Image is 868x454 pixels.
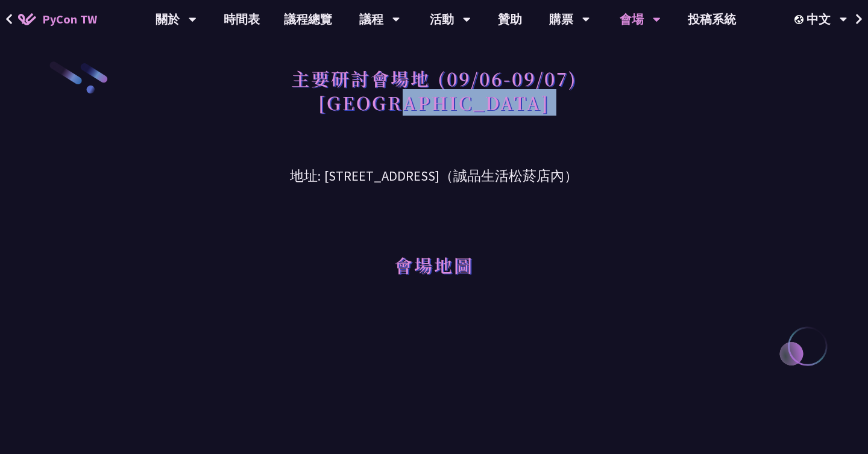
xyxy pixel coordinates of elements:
[18,13,36,25] img: Home icon of PyCon TW 2025
[121,148,747,187] h3: 地址: [STREET_ADDRESS]（誠品生活松菸店內）
[794,15,807,24] img: Locale Icon
[291,60,577,120] h1: 主要研討會場地 (09/06-09/07) [GEOGRAPHIC_DATA]
[42,10,97,28] span: PyCon TW
[394,247,474,283] h1: 會場地圖
[6,4,109,34] a: PyCon TW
